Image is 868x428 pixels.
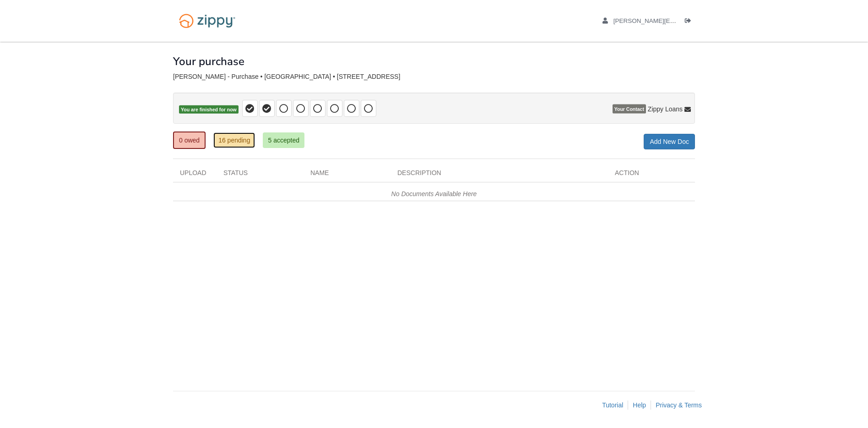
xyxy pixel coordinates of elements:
span: You are finished for now [179,105,239,114]
div: Description [391,168,608,182]
a: Log out [685,17,695,27]
span: Zippy Loans [648,104,683,114]
a: edit profile [602,17,820,27]
a: Privacy & Terms [656,401,702,409]
div: Upload [173,168,217,182]
em: No Documents Available Here [391,190,477,198]
div: Name [304,168,391,182]
a: 5 accepted [263,132,304,148]
h1: Your purchase [173,55,244,67]
a: 0 owed [173,132,206,149]
a: Help [633,401,646,409]
a: 16 pending [213,132,255,148]
span: Your Contact [613,104,646,114]
a: Tutorial [602,401,623,409]
div: [PERSON_NAME] - Purchase • [GEOGRAPHIC_DATA] • [STREET_ADDRESS] [173,73,695,81]
a: Add New Doc [644,134,695,149]
div: Action [608,168,695,182]
div: Status [217,168,304,182]
span: warren.grassman@gapac.com [613,17,820,24]
img: Logo [173,9,241,33]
